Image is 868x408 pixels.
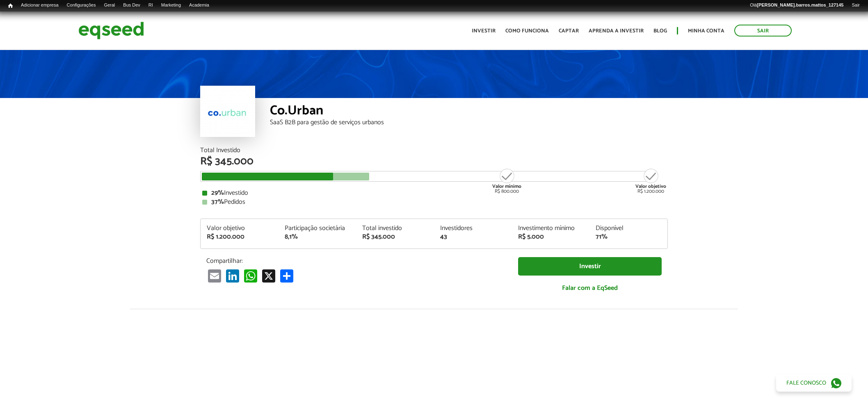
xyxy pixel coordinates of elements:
div: 43 [440,234,506,240]
a: Configurações [63,2,100,9]
strong: 29% [211,187,224,198]
div: SaaS B2B para gestão de serviços urbanos [270,119,668,126]
a: Adicionar empresa [17,2,63,9]
a: WhatsApp [242,269,259,283]
div: 8,1% [285,234,350,240]
a: Geral [100,2,119,9]
a: Academia [185,2,213,9]
a: Bus Dev [119,2,144,9]
strong: [PERSON_NAME].barros.mattos_127145 [757,2,843,7]
div: Investimento mínimo [518,225,584,232]
div: 71% [596,234,661,240]
a: Email [206,269,223,283]
a: RI [144,2,157,9]
a: Marketing [157,2,185,9]
a: X [260,269,277,283]
div: R$ 800.000 [491,168,522,194]
span: Início [8,3,13,9]
a: Investir [472,28,496,34]
a: Fale conosco [776,374,852,392]
div: Valor objetivo [207,225,272,232]
strong: Valor mínimo [492,182,521,190]
div: Co.Urban [270,104,668,119]
div: R$ 1.200.000 [207,234,272,240]
a: Captar [559,28,579,34]
div: Investido [202,190,666,196]
a: Sair [847,2,864,9]
div: R$ 345.000 [200,156,668,167]
div: Pedidos [202,199,666,205]
a: Olá[PERSON_NAME].barros.mattos_127145 [746,2,847,9]
p: Compartilhar: [206,257,506,265]
div: Total Investido [200,147,668,154]
a: Investir [518,257,662,276]
div: R$ 345.000 [362,234,428,240]
div: Investidores [440,225,506,232]
strong: 37% [211,196,224,207]
a: Minha conta [688,28,724,34]
div: Disponível [596,225,661,232]
div: R$ 5.000 [518,234,584,240]
a: Sair [734,25,792,36]
a: LinkedIn [224,269,241,283]
a: Falar com a EqSeed [518,280,662,296]
div: Participação societária [285,225,350,232]
div: R$ 1.200.000 [635,168,666,194]
a: Aprenda a investir [589,28,644,34]
a: Share [279,269,295,283]
img: EqSeed [78,20,144,41]
a: Blog [653,28,667,34]
div: Total investido [362,225,428,232]
a: Início [4,2,17,10]
a: Como funciona [505,28,549,34]
strong: Valor objetivo [635,182,666,190]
